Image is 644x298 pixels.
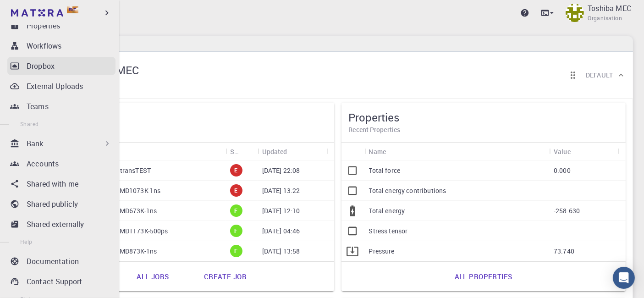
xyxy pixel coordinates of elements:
[566,4,584,22] img: Toshiba MEC
[262,186,300,195] p: [DATE] 13:22
[27,101,49,112] p: Teams
[554,206,580,215] p: -258.630
[230,245,242,257] div: finished
[369,186,446,195] p: Total energy contributions
[7,37,116,55] a: Workflows
[230,143,238,160] div: Status
[588,14,622,23] span: Organisation
[231,227,242,235] span: F
[231,166,242,174] span: E
[369,143,386,160] div: Name
[11,9,63,17] img: logo
[554,143,571,160] div: Value
[27,199,78,210] p: Shared publicly
[27,256,79,267] p: Documentation
[571,144,585,159] button: Sort
[7,272,116,291] a: Contact Support
[20,120,39,127] span: Shared
[20,238,33,245] span: Help
[27,61,55,72] p: Dropbox
[341,143,364,160] div: Icon
[27,20,61,31] p: Properties
[7,17,116,35] a: Properties
[7,97,116,116] a: Teams
[262,206,300,215] p: [DATE] 12:10
[369,247,395,256] p: Pressure
[258,143,326,160] div: Updated
[57,110,327,125] h5: Jobs
[262,247,300,256] p: [DATE] 13:58
[230,184,242,197] div: error
[231,247,242,255] span: F
[27,138,44,149] p: Bank
[7,252,116,270] a: Documentation
[554,247,574,256] p: 73.740
[7,215,116,233] a: Shared externally
[27,158,59,169] p: Accounts
[230,164,242,177] div: error
[57,125,327,135] h6: Recent Jobs
[262,226,300,236] p: [DATE] 04:46
[7,134,116,153] div: Bank
[7,57,116,75] a: Dropbox
[226,143,258,160] div: Status
[77,226,168,236] p: SC222_NVT10MD1173K-500ps
[127,265,179,287] a: All jobs
[554,166,571,175] p: 0.000
[262,143,287,160] div: Updated
[27,276,82,287] p: Contact Support
[7,77,116,95] a: External Uploads
[7,175,116,193] a: Shared with me
[386,144,401,159] button: Sort
[230,204,242,217] div: finished
[613,267,635,289] div: Open Intercom Messenger
[7,195,116,213] a: Shared publicly
[549,143,618,160] div: Value
[231,207,242,215] span: F
[230,225,242,237] div: finished
[369,166,401,175] p: Total force
[287,144,302,159] button: Sort
[72,143,226,160] div: Name
[27,81,83,92] p: External Uploads
[349,110,619,125] h5: Properties
[364,143,550,160] div: Name
[231,187,242,194] span: E
[369,226,408,236] p: Stress tensor
[27,219,84,230] p: Shared externally
[564,66,582,84] button: Reorder cards
[17,6,50,15] span: Support
[42,52,633,99] div: Toshiba MECToshiba MECOrganisationReorder cardsDefault
[27,40,61,51] p: Workflows
[586,70,613,80] h6: Default
[194,265,257,287] a: Create job
[262,166,300,175] p: [DATE] 22:08
[588,3,631,14] p: Toshiba MEC
[445,265,523,287] a: All properties
[7,155,116,173] a: Accounts
[27,178,78,189] p: Shared with me
[369,206,405,215] p: Total energy
[238,144,253,159] button: Sort
[349,125,619,135] h6: Recent Properties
